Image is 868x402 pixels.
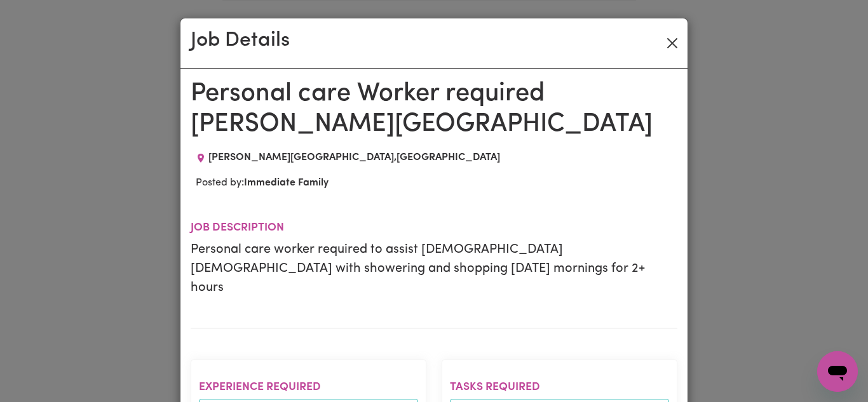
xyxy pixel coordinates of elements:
h2: Tasks required [450,380,669,394]
b: Immediate Family [244,178,329,188]
h2: Experience required [199,380,418,394]
span: [PERSON_NAME][GEOGRAPHIC_DATA] , [GEOGRAPHIC_DATA] [208,152,500,163]
button: Close [662,33,682,53]
h2: Job description [191,221,677,234]
span: Posted by: [196,178,329,188]
div: Job location: BRAY PARK, Queensland [191,150,505,165]
p: Personal care worker required to assist [DEMOGRAPHIC_DATA] [DEMOGRAPHIC_DATA] with showering and ... [191,240,677,297]
h2: Job Details [191,29,290,53]
iframe: Button to launch messaging window [817,351,858,392]
h1: Personal care Worker required [PERSON_NAME][GEOGRAPHIC_DATA] [191,79,677,140]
